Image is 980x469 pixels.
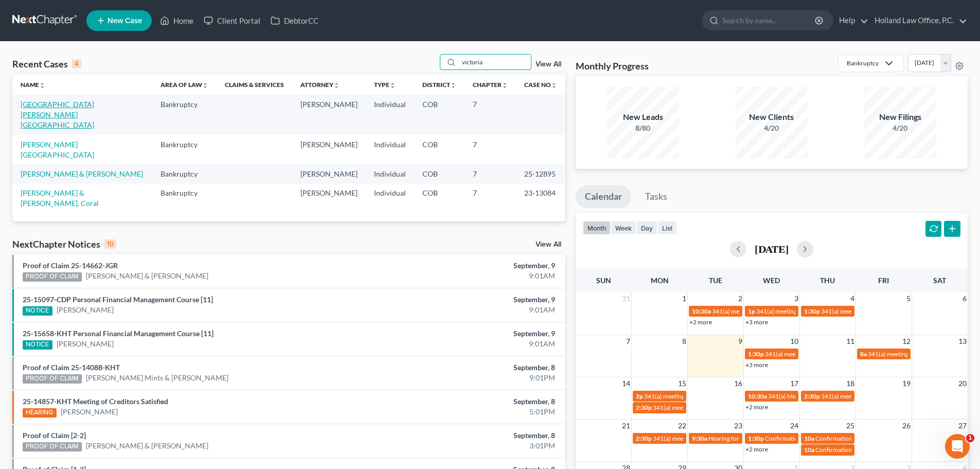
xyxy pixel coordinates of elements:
span: 5 [905,292,912,305]
a: Home [155,11,199,30]
span: 10a [804,446,814,454]
span: 3 [793,292,799,305]
div: September, 8 [384,362,555,373]
i: unfold_more [202,82,208,89]
span: 25 [845,420,856,432]
a: Typeunfold_more [374,81,396,89]
td: COB [414,135,465,164]
span: 1 [966,434,974,442]
i: unfold_more [39,82,45,89]
div: PROOF OF CLAIM [23,374,82,384]
div: 4 [72,59,81,68]
button: list [657,221,677,235]
td: 25-12895 [516,164,565,183]
a: Help [834,11,868,30]
div: 9:01AM [384,305,555,315]
span: 341(a) meeting for [PERSON_NAME] [821,307,920,315]
div: September, 9 [384,260,555,271]
span: 1 [681,292,687,305]
span: Sat [933,276,946,285]
span: 23 [733,420,743,432]
i: unfold_more [450,82,456,89]
a: +3 more [745,361,768,369]
span: 341(a) meeting for [PERSON_NAME] & [PERSON_NAME] [644,392,798,400]
div: Recent Cases [12,58,81,70]
span: 6 [961,292,968,305]
span: 14 [621,377,631,390]
a: Proof of Claim [2-2] [23,431,86,440]
a: [PERSON_NAME] & [PERSON_NAME] [86,271,208,281]
a: Area of Lawunfold_more [161,81,208,89]
a: [PERSON_NAME] [61,407,118,417]
a: Attorneyunfold_more [300,81,340,89]
span: 341(a) meeting for [PERSON_NAME] [653,435,752,442]
td: 7 [465,135,516,164]
a: 25-15658-KHT Personal Financial Management Course [11] [23,329,213,338]
div: September, 9 [384,328,555,339]
i: unfold_more [551,82,557,89]
a: 25-15097-CDP Personal Financial Management Course [11] [23,295,213,304]
span: Mon [651,276,669,285]
span: 10:30a [748,392,767,400]
td: Individual [366,95,414,134]
span: 31 [621,292,631,305]
a: Holland Law Office, P.C. [869,11,967,30]
iframe: Intercom live chat [945,434,970,459]
div: September, 8 [384,396,555,407]
td: Bankruptcy [152,95,217,134]
span: 15 [677,377,687,390]
span: 341(a) meeting for [PERSON_NAME] [765,350,864,358]
td: Individual [366,135,414,164]
span: 21 [621,420,631,432]
a: [PERSON_NAME] & [PERSON_NAME], Coral [21,188,99,207]
td: [PERSON_NAME] [292,135,366,164]
div: 9:01PM [384,373,555,383]
span: 10 [789,335,799,348]
div: 9:01AM [384,339,555,349]
a: [PERSON_NAME] Mints & [PERSON_NAME] [86,373,228,383]
td: [PERSON_NAME] [292,184,366,213]
div: New Filings [864,111,936,123]
span: Confirmation hearing for Broc Charleston second case & [PERSON_NAME] [765,435,966,442]
span: Wed [763,276,780,285]
div: NextChapter Notices [12,238,116,250]
span: Fri [878,276,889,285]
div: HEARING [23,408,57,418]
td: Bankruptcy [152,164,217,183]
a: [PERSON_NAME] & [PERSON_NAME] [86,441,208,451]
a: [GEOGRAPHIC_DATA][PERSON_NAME][GEOGRAPHIC_DATA] [21,100,94,129]
i: unfold_more [389,82,396,89]
td: 7 [465,164,516,183]
span: New Case [108,17,142,25]
span: 9 [737,335,743,348]
span: 22 [677,420,687,432]
a: +3 more [745,318,768,326]
td: [PERSON_NAME] [292,95,366,134]
span: 2:30p [804,392,820,400]
a: Chapterunfold_more [473,81,508,89]
span: 341(a) meeting for [PERSON_NAME] & [PERSON_NAME] [756,307,910,315]
span: 10a [804,435,814,442]
div: Bankruptcy [847,59,879,67]
span: 4 [849,292,856,305]
span: 16 [733,377,743,390]
td: COB [414,184,465,213]
span: 8 [681,335,687,348]
span: 17 [789,377,799,390]
a: [PERSON_NAME][GEOGRAPHIC_DATA] [21,140,94,159]
button: day [636,221,657,235]
span: 27 [957,420,968,432]
span: 10:30a [692,307,711,315]
h3: Monthly Progress [576,60,649,72]
span: 12 [901,335,912,348]
td: 7 [465,184,516,213]
span: Thu [820,276,835,285]
a: DebtorCC [265,11,324,30]
span: 341(a) meeting for [PERSON_NAME] [868,350,967,358]
a: Case Nounfold_more [524,81,557,89]
span: 341(a) Meeting for [PERSON_NAME] [768,392,868,400]
span: 2:30p [636,435,652,442]
div: NOTICE [23,306,52,316]
div: PROOF OF CLAIM [23,272,82,282]
a: 25-14857-KHT Meeting of Creditors Satisfied [23,397,168,406]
